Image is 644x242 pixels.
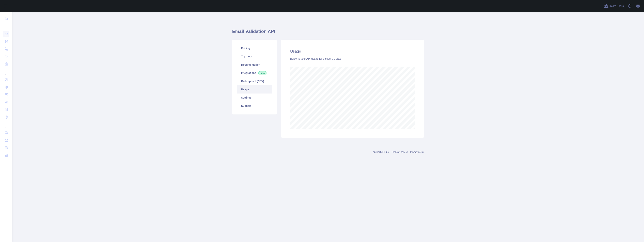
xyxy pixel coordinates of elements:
a: Integrations New [237,69,272,77]
a: Abstract API Inc. [373,151,389,153]
div: ... [3,121,9,129]
a: Support [237,102,272,110]
a: Try it out [237,52,272,61]
a: Privacy policy [410,151,424,153]
a: Documentation [237,61,272,69]
a: Bulk upload (CSV) [237,77,272,85]
span: Invite users [609,4,624,8]
a: Usage [237,85,272,94]
a: Terms of service [391,151,408,153]
a: Pricing [237,44,272,52]
div: ... [3,68,9,76]
a: Settings [237,94,272,102]
div: Below is your API usage for the last 30 days [290,57,415,61]
div: ... [3,22,9,30]
span: New [258,71,267,75]
h1: Email Validation API [232,28,424,37]
h2: Usage [290,49,415,54]
button: Invite users [603,3,625,9]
